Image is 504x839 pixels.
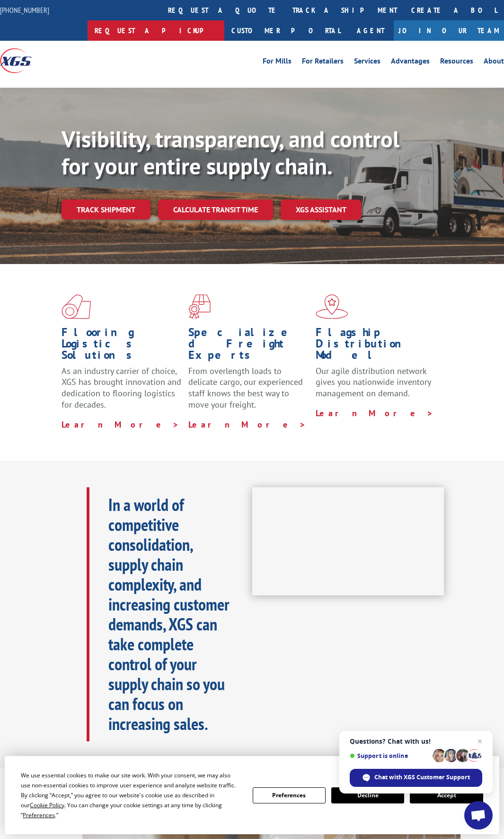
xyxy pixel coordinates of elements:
[350,752,429,759] span: Support is online
[281,200,362,220] a: XGS ASSISTANT
[62,419,179,430] a: Learn More >
[394,20,504,41] a: Join Our Team
[354,57,380,68] a: Services
[30,801,64,809] span: Cookie Policy
[474,736,486,747] span: Close chat
[410,787,483,803] button: Accept
[350,769,482,787] div: Chat with XGS Customer Support
[88,20,224,41] a: Request a pickup
[347,20,394,41] a: Agent
[253,787,326,803] button: Preferences
[62,294,91,319] img: xgs-icon-total-supply-chain-intelligence-red
[263,57,292,68] a: For Mills
[21,770,241,820] div: We use essential cookies to make our site work. With your consent, we may also use non-essential ...
[188,419,306,430] a: Learn More >
[62,365,181,410] span: As an industry carrier of choice, XGS has brought innovation and dedication to flooring logistics...
[188,327,308,365] h1: Specialized Freight Experts
[316,365,431,399] span: Our agile distribution network gives you nationwide inventory management on demand.
[108,493,230,735] b: In a world of competitive consolidation, supply chain complexity, and increasing customer demands...
[188,294,211,319] img: xgs-icon-focused-on-flooring-red
[224,20,347,41] a: Customer Portal
[188,365,308,419] p: From overlength loads to delicate cargo, our experienced staff knows the best way to move your fr...
[464,801,493,830] div: Open chat
[484,57,504,68] a: About
[158,200,273,220] a: Calculate transit time
[316,408,433,419] a: Learn More >
[350,738,482,745] span: Questions? Chat with us!
[374,773,470,782] span: Chat with XGS Customer Support
[316,327,435,365] h1: Flagship Distribution Model
[391,57,430,68] a: Advantages
[23,811,55,819] span: Preferences
[331,787,404,803] button: Decline
[62,200,150,219] a: Track shipment
[302,57,344,68] a: For Retailers
[252,487,444,595] iframe: XGS Logistics Solutions
[62,124,399,181] b: Visibility, transparency, and control for your entire supply chain.
[440,57,473,68] a: Resources
[5,756,499,834] div: Cookie Consent Prompt
[62,327,181,365] h1: Flooring Logistics Solutions
[316,294,348,319] img: xgs-icon-flagship-distribution-model-red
